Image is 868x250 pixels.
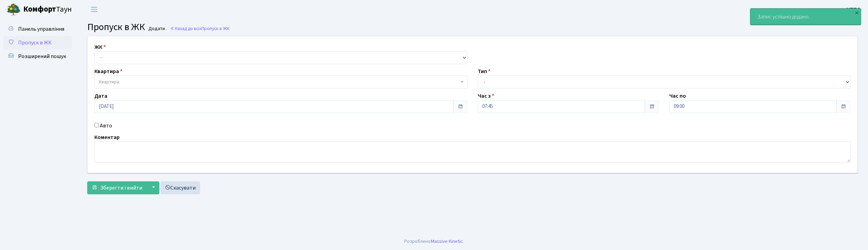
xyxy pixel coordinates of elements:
label: Коментар [94,133,120,141]
label: Квартира [94,67,122,75]
button: Переключити навігацію [86,4,103,15]
label: Дата [94,92,107,100]
a: Massive Kinetic [431,238,463,245]
a: Назад до всіхПропуск в ЖК [170,25,229,32]
small: Додати . [147,26,167,32]
img: logo.png [7,3,21,16]
span: Пропуск в ЖК [18,39,52,46]
span: Розширений пошук [18,53,66,60]
span: Пропуск в ЖК [201,25,229,32]
span: Квартира [99,79,119,85]
label: Час по [669,92,686,100]
b: Комфорт [23,4,56,15]
label: ЖК [94,43,106,51]
div: Запис успішно додано. [750,9,861,25]
span: Таун [23,4,72,15]
a: Панель управління [3,22,72,36]
label: Тип [478,67,490,75]
label: Час з [478,92,494,100]
div: Розроблено . [404,238,464,245]
a: Пропуск в ЖК [3,36,72,50]
a: Розширений пошук [3,50,72,63]
label: Авто [100,122,112,130]
a: КПП4 [846,5,860,14]
span: Панель управління [18,25,64,33]
button: Зберегти і вийти [87,181,147,194]
span: Зберегти і вийти [100,184,142,192]
a: Скасувати [160,181,200,194]
span: Пропуск в ЖК [87,20,145,34]
div: × [853,9,860,16]
b: КПП4 [846,6,860,13]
